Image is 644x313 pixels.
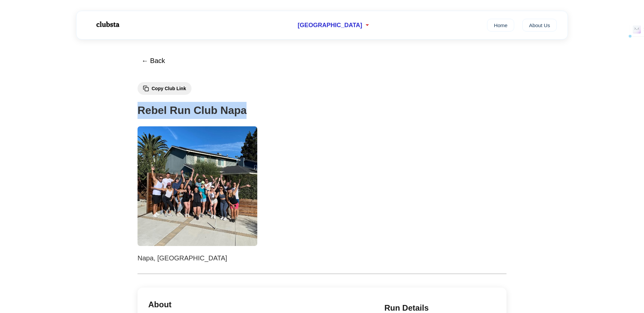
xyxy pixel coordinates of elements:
[487,19,514,32] a: Home
[138,53,169,69] button: ← Back
[138,102,506,119] h1: Rebel Run Club Napa
[138,126,257,246] img: Rebel Run Club Napa 1
[138,253,506,263] p: Napa, [GEOGRAPHIC_DATA]
[87,16,127,33] img: Logo
[298,22,362,29] span: [GEOGRAPHIC_DATA]
[148,298,371,311] h2: About
[152,86,186,91] span: Copy Club Link
[138,82,192,95] button: Copy Club Link
[522,19,557,32] a: About Us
